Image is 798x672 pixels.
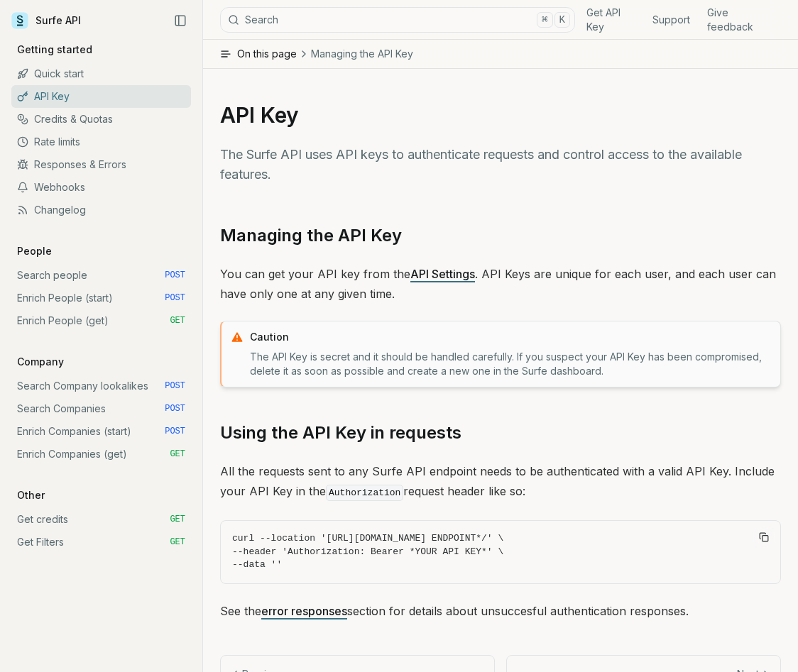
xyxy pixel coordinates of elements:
[311,47,413,61] span: Managing the API Key
[11,85,191,108] a: API Key
[220,601,781,621] p: See the section for details about unsuccesful authentication responses.
[11,508,191,531] a: Get credits GET
[11,176,191,199] a: Webhooks
[165,380,185,392] span: POST
[11,531,191,553] a: Get Filters GET
[11,199,191,221] a: Changelog
[537,12,552,28] kbd: ⌘
[232,532,769,572] code: curl --location '[URL][DOMAIN_NAME] ENDPOINT*/' \ --header 'Authorization: Bearer *YOUR API KEY*'...
[220,422,461,444] a: Using the API Key in requests
[11,443,191,466] a: Enrich Companies (get) GET
[554,12,570,28] kbd: K
[11,244,58,258] p: People
[170,10,191,31] button: Collapse Sidebar
[11,131,191,153] a: Rate limits
[11,264,191,287] a: Search people POST
[220,461,781,503] p: All the requests sent to any Surfe API endpoint needs to be authenticated with a valid API Key. I...
[220,102,781,128] h1: API Key
[753,527,775,548] button: Copy Text
[586,6,635,34] a: Get API Key
[170,514,185,525] span: GET
[203,40,798,68] button: On this pageManaging the API Key
[165,426,185,437] span: POST
[11,153,191,176] a: Responses & Errors
[652,13,690,27] a: Support
[707,6,770,34] a: Give feedback
[165,270,185,281] span: POST
[170,536,185,548] span: GET
[11,375,191,397] a: Search Company lookalikes POST
[220,7,575,33] button: Search⌘K
[220,224,402,247] a: Managing the API Key
[261,604,347,618] a: error responses
[410,267,475,281] a: API Settings
[11,108,191,131] a: Credits & Quotas
[11,488,50,502] p: Other
[220,264,781,304] p: You can get your API key from the . API Keys are unique for each user, and each user can have onl...
[11,287,191,309] a: Enrich People (start) POST
[11,397,191,420] a: Search Companies POST
[165,403,185,414] span: POST
[220,145,781,184] p: The Surfe API uses API keys to authenticate requests and control access to the available features.
[170,448,185,460] span: GET
[11,309,191,332] a: Enrich People (get) GET
[165,292,185,304] span: POST
[11,355,70,369] p: Company
[11,43,98,57] p: Getting started
[250,350,772,378] p: The API Key is secret and it should be handled carefully. If you suspect your API Key has been co...
[250,330,772,344] p: Caution
[326,485,403,501] code: Authorization
[11,10,81,31] a: Surfe API
[11,62,191,85] a: Quick start
[11,420,191,443] a: Enrich Companies (start) POST
[170,315,185,326] span: GET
